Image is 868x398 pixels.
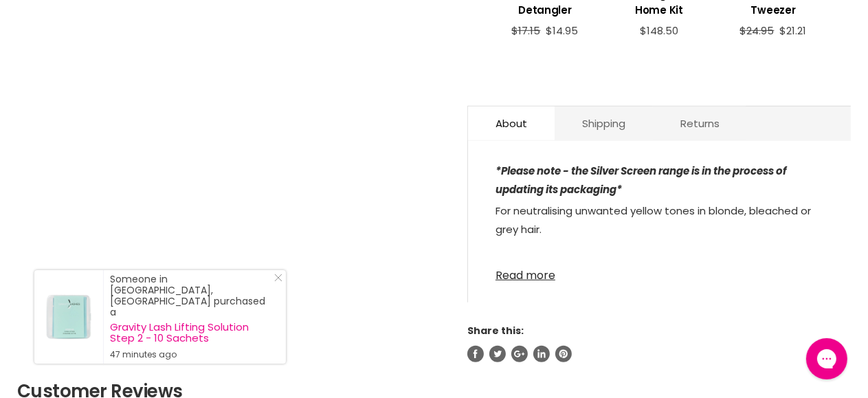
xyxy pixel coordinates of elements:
[555,107,653,140] a: Shipping
[780,23,807,38] span: $21.21
[799,333,854,384] iframe: Gorgias live chat messenger
[496,164,786,197] strong: *Please note - the Silver Screen range is in the process of updating it
[496,261,823,282] a: Read more
[34,270,103,364] a: Visit product page
[468,107,555,140] a: About
[274,274,282,282] svg: Close Icon
[467,324,524,338] span: Share this:
[110,274,272,360] div: Someone in [GEOGRAPHIC_DATA], [GEOGRAPHIC_DATA] purchased a
[546,23,579,38] span: $14.95
[269,274,282,287] a: Close Notification
[653,107,747,140] a: Returns
[496,201,823,390] p: For neutralising unwanted yellow tones in blonde, bleached or grey hair. Counteract and neutraliz...
[740,23,775,38] span: $24.95
[110,349,272,360] small: 47 minutes ago
[512,23,541,38] span: $17.15
[110,322,272,344] a: Gravity Lash Lifting Solution Step 2 - 10 Sachets
[467,324,851,362] aside: Share this:
[553,182,622,197] strong: s packaging*
[640,23,678,38] span: $148.50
